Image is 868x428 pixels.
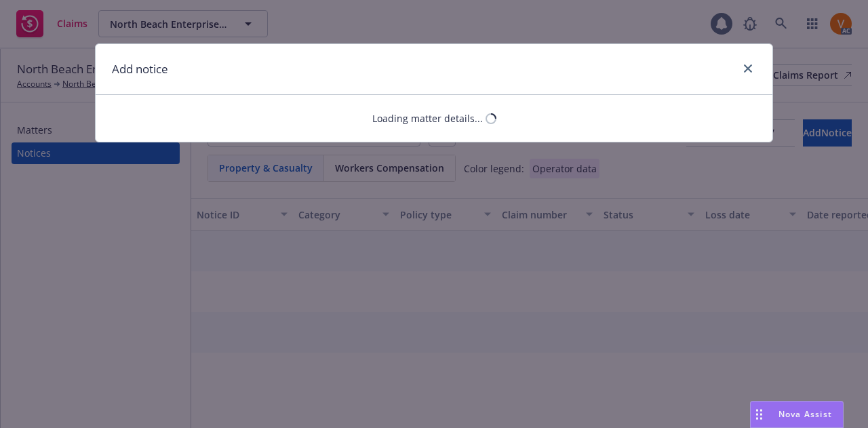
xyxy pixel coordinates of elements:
h1: Add notice [112,60,168,78]
div: Loading matter details... [372,111,483,125]
span: Nova Assist [778,408,832,420]
div: Drag to move [751,402,768,427]
button: Nova Assist [750,401,844,428]
a: close [740,60,756,77]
